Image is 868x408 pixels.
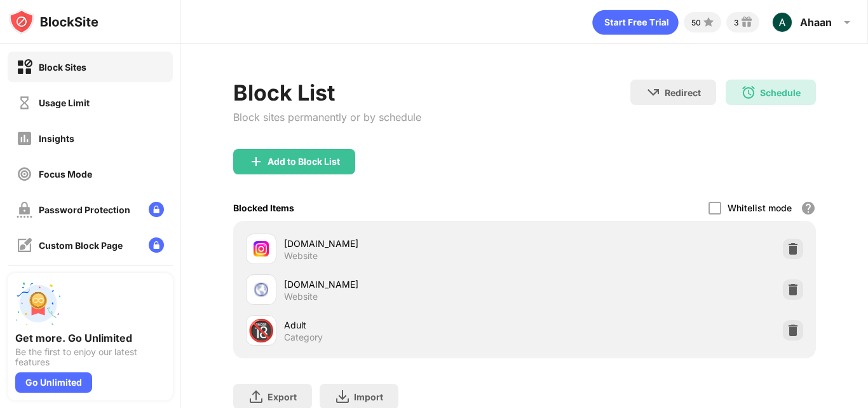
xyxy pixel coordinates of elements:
[17,130,32,146] img: insights-off.svg
[17,59,32,75] img: block-on.svg
[254,241,269,257] img: favicons
[268,157,340,167] div: Add to Block List
[665,87,701,98] div: Redirect
[248,318,275,344] div: 🔞
[772,12,792,32] img: ACg8ocLsbBCRYe1qruB7gTBj3zW_Ty0Le7mba-IUoN8mdyuk0e1x7w=s96-c
[39,133,74,144] div: Insights
[17,237,32,253] img: customize-block-page-off.svg
[233,202,294,213] div: Blocked Items
[701,15,716,30] img: points-small.svg
[592,10,679,35] div: animation
[39,240,123,251] div: Custom Block Page
[15,372,92,393] div: Go Unlimited
[15,347,165,367] div: Be the first to enjoy our latest features
[233,80,421,106] div: Block List
[17,95,32,111] img: time-usage-off.svg
[284,250,318,262] div: Website
[800,16,832,29] div: Ahaan
[39,62,86,73] div: Block Sites
[39,169,92,179] div: Focus Mode
[233,111,421,123] div: Block sites permanently or by schedule
[284,278,525,291] div: [DOMAIN_NAME]
[284,291,318,302] div: Website
[739,15,754,30] img: reward-small.svg
[284,332,323,343] div: Category
[691,18,701,27] div: 50
[17,202,32,218] img: password-protection-off.svg
[39,204,130,215] div: Password Protection
[17,166,32,182] img: focus-off.svg
[9,9,98,34] img: logo-blocksite.svg
[284,318,525,332] div: Adult
[15,281,61,327] img: push-unlimited.svg
[354,391,383,402] div: Import
[149,202,164,217] img: lock-menu.svg
[734,18,739,27] div: 3
[760,87,801,98] div: Schedule
[149,237,164,253] img: lock-menu.svg
[39,97,90,108] div: Usage Limit
[728,202,792,213] div: Whitelist mode
[268,391,297,402] div: Export
[15,332,165,344] div: Get more. Go Unlimited
[254,282,269,297] img: favicons
[284,237,525,250] div: [DOMAIN_NAME]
